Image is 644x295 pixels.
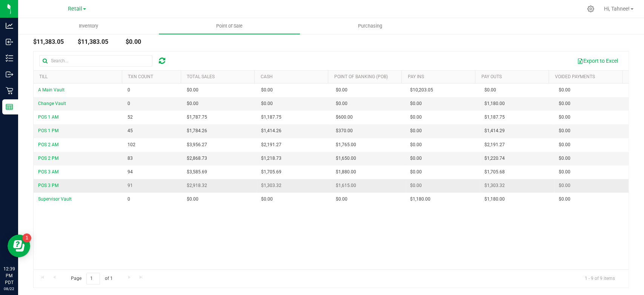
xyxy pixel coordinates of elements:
[187,182,207,189] span: $2,918.32
[18,18,159,34] a: Inventory
[261,100,273,107] span: $0.00
[6,54,13,62] inline-svg: Inventory
[128,100,130,107] span: 0
[410,168,422,176] span: $0.00
[410,155,422,162] span: $0.00
[335,86,347,94] span: $0.00
[159,18,300,34] a: Point of Sale
[38,169,58,175] span: POS 3 AM
[484,86,496,94] span: $0.00
[38,183,58,188] span: POS 3 PM
[187,127,207,134] span: $1,784.26
[8,235,30,257] iframe: Resource center
[410,114,422,121] span: $0.00
[187,74,215,79] a: Total Sales
[38,114,58,120] span: POS 1 AM
[187,168,207,176] span: $3,585.69
[128,155,133,162] span: 83
[261,114,281,121] span: $1,187.75
[187,100,198,107] span: $0.00
[126,39,180,45] div: $0.00
[38,142,58,147] span: POS 2 AM
[410,196,430,203] span: $1,180.00
[559,100,570,107] span: $0.00
[69,23,108,29] span: Inventory
[559,196,570,203] span: $0.00
[261,155,281,162] span: $1,218.73
[38,156,58,161] span: POS 2 PM
[300,18,441,34] a: Purchasing
[335,100,347,107] span: $0.00
[484,182,505,189] span: $1,303.32
[410,182,422,189] span: $0.00
[572,54,623,67] button: Export to Excel
[68,6,82,12] span: Retail
[65,273,119,284] span: Page of 1
[484,114,505,121] span: $1,187.75
[484,155,505,162] span: $1,220.74
[484,127,505,134] span: $1,414.29
[559,127,570,134] span: $0.00
[410,100,422,107] span: $0.00
[335,182,356,189] span: $1,615.00
[38,101,66,106] span: Change Vault
[334,74,387,79] a: Point of Banking (POB)
[3,266,15,286] p: 12:39 PM PDT
[3,286,15,292] p: 08/22
[22,233,31,242] iframe: Resource center unread badge
[128,114,133,121] span: 52
[481,74,501,79] a: Pay Outs
[261,86,273,94] span: $0.00
[86,273,100,284] input: 1
[335,155,356,162] span: $1,650.00
[484,196,505,203] span: $1,180.00
[260,74,272,79] a: Cash
[187,141,207,148] span: $3,956.27
[410,141,422,148] span: $0.00
[335,141,356,148] span: $1,765.00
[484,168,505,176] span: $1,705.68
[555,74,595,79] a: Voided Payments
[261,196,273,203] span: $0.00
[39,74,48,79] a: Till
[335,127,352,134] span: $370.00
[335,168,356,176] span: $1,880.00
[410,86,433,94] span: $10,203.05
[206,23,253,29] span: Point of Sale
[187,155,207,162] span: $2,868.73
[6,22,13,29] inline-svg: Analytics
[579,273,621,284] span: 1 - 9 of 9 items
[407,74,424,79] a: Pay Ins
[559,141,570,148] span: $0.00
[335,196,347,203] span: $0.00
[348,23,392,29] span: Purchasing
[484,141,505,148] span: $2,191.27
[39,55,152,66] input: Search...
[38,196,72,202] span: Supervisor Vault
[128,86,130,94] span: 0
[38,87,65,93] span: A Main Vault
[6,71,13,78] inline-svg: Outbound
[604,6,630,12] span: Hi, Tahnee!
[6,38,13,46] inline-svg: Inbound
[410,127,422,134] span: $0.00
[38,128,58,133] span: POS 1 PM
[33,39,66,45] div: $11,383.05
[261,141,281,148] span: $2,191.27
[261,127,281,134] span: $1,414.26
[586,5,595,12] div: Manage settings
[187,196,198,203] span: $0.00
[6,87,13,94] inline-svg: Retail
[78,39,114,45] div: $11,383.05
[559,114,570,121] span: $0.00
[261,168,281,176] span: $1,705.69
[128,182,133,189] span: 91
[559,182,570,189] span: $0.00
[335,114,352,121] span: $600.00
[128,127,133,134] span: 45
[187,86,198,94] span: $0.00
[128,74,153,79] a: TXN Count
[128,141,135,148] span: 102
[559,86,570,94] span: $0.00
